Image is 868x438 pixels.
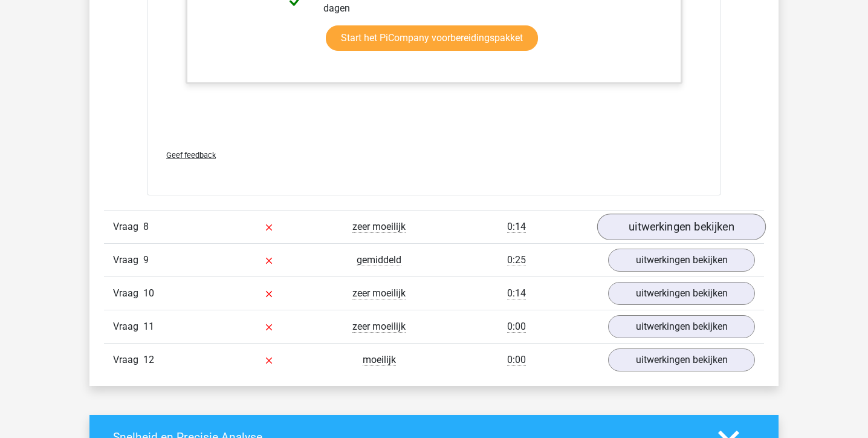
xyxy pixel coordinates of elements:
span: 0:00 [507,321,526,333]
a: uitwerkingen bekijken [608,315,755,338]
span: zeer moeilijk [352,287,406,299]
span: gemiddeld [357,254,401,266]
span: moeilijk [363,354,396,366]
span: 12 [143,354,154,365]
span: 0:00 [507,354,526,366]
a: uitwerkingen bekijken [608,282,755,305]
span: 0:14 [507,221,526,233]
span: 0:25 [507,254,526,266]
span: 10 [143,287,154,299]
a: uitwerkingen bekijken [608,249,755,272]
span: 8 [143,221,149,232]
span: zeer moeilijk [352,221,406,233]
a: Start het PiCompany voorbereidingspakket [326,25,538,51]
span: 11 [143,321,154,332]
span: 0:14 [507,287,526,299]
a: uitwerkingen bekijken [597,214,766,240]
span: Vraag [113,319,143,334]
span: Geef feedback [166,151,216,160]
span: zeer moeilijk [352,321,406,333]
span: Vraag [113,220,143,234]
span: Vraag [113,253,143,267]
span: Vraag [113,353,143,367]
a: uitwerkingen bekijken [608,348,755,371]
span: 9 [143,254,149,266]
span: Vraag [113,286,143,301]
